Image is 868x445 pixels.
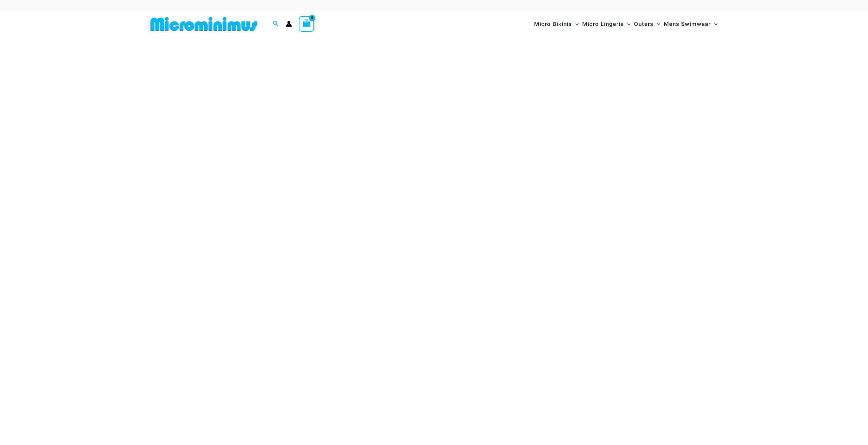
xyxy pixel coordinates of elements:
a: Micro BikinisMenu ToggleMenu Toggle [532,14,580,34]
span: Menu Toggle [653,15,660,33]
a: Micro LingerieMenu ToggleMenu Toggle [580,14,632,34]
span: Mens Swimwear [664,15,711,33]
a: Search icon link [273,20,279,28]
span: Menu Toggle [572,15,579,33]
span: Outers [634,15,653,33]
a: View Shopping Cart, empty [299,16,314,32]
span: Menu Toggle [711,15,718,33]
span: Micro Lingerie [582,15,624,33]
a: OutersMenu ToggleMenu Toggle [632,14,662,34]
img: MM SHOP LOGO FLAT [148,16,260,32]
a: Mens SwimwearMenu ToggleMenu Toggle [662,14,719,34]
span: Menu Toggle [624,15,631,33]
span: Micro Bikinis [534,15,572,33]
nav: Site Navigation [531,13,721,35]
a: Account icon link [286,21,292,27]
